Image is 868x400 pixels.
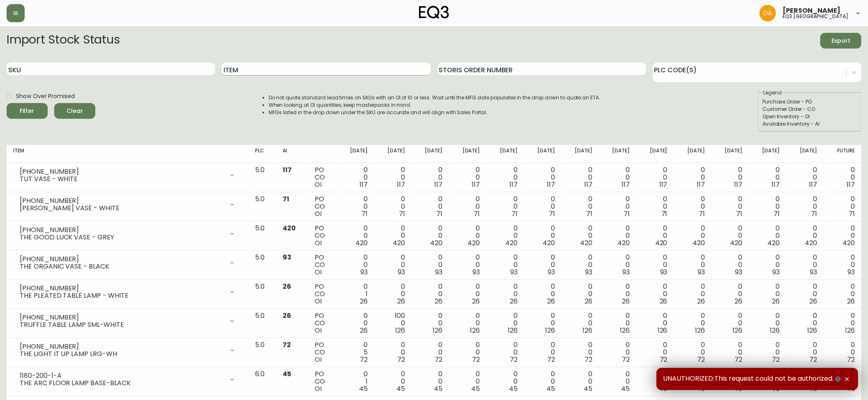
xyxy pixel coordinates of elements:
[735,267,742,277] span: 93
[315,297,322,306] span: OI
[793,225,817,247] div: 0 0
[755,312,780,334] div: 0 0
[845,326,855,335] span: 126
[849,209,855,218] span: 71
[774,209,780,218] span: 71
[381,166,405,189] div: 0 0
[381,225,405,247] div: 0 0
[276,145,308,163] th: AI
[472,297,480,306] span: 26
[531,166,555,189] div: 0 0
[433,326,442,335] span: 126
[456,166,480,189] div: 0 0
[315,326,322,335] span: OI
[381,341,405,363] div: 0 0
[7,145,249,163] th: Item
[755,195,780,218] div: 0 0
[360,267,368,277] span: 93
[381,195,405,218] div: 0 0
[456,283,480,305] div: 0 0
[315,166,330,189] div: PO CO
[531,370,555,393] div: 0 0
[831,254,855,276] div: 0 0
[20,263,224,270] div: THE ORGANIC VASE - BLACK
[283,340,291,349] span: 72
[468,238,480,248] span: 420
[760,5,776,21] img: dd1a7e8db21a0ac8adbf82b84ca05374
[20,226,224,234] div: [PHONE_NUMBER]
[397,180,405,189] span: 117
[20,285,224,292] div: [PHONE_NUMBER]
[315,180,322,189] span: OI
[643,254,667,276] div: 0 0
[473,267,480,277] span: 93
[315,370,330,393] div: PO CO
[399,209,405,218] span: 71
[493,312,518,334] div: 0 0
[361,209,368,218] span: 71
[493,225,518,247] div: 0 0
[623,267,630,277] span: 93
[697,180,705,189] span: 117
[20,292,224,299] div: THE PLEATED TABLE LAMP - WHITE
[13,195,242,214] div: [PHONE_NUMBER][PERSON_NAME] VASE - WHITE
[269,109,601,116] li: MFGs listed in the drop down under the SKU are accurate and will align with Sales Portal.
[734,355,742,364] span: 72
[510,297,518,306] span: 26
[697,355,705,364] span: 72
[493,254,518,276] div: 0 0
[599,145,636,163] th: [DATE]
[20,234,224,241] div: THE GOOD LUCK VASE - GREY
[283,311,291,320] span: 26
[718,254,742,276] div: 0 0
[20,175,224,183] div: TUT VASE - WHITE
[810,355,817,364] span: 72
[531,254,555,276] div: 0 0
[449,145,486,163] th: [DATE]
[418,225,442,247] div: 0 0
[847,267,855,277] span: 93
[418,341,442,363] div: 0 0
[660,297,668,306] span: 26
[435,267,442,277] span: 93
[315,225,330,247] div: PO CO
[343,166,368,189] div: 0 0
[13,225,242,243] div: [PHONE_NUMBER]THE GOOD LUCK VASE - GREY
[793,254,817,276] div: 0 0
[772,267,780,277] span: 93
[472,355,480,364] span: 72
[510,355,518,364] span: 72
[585,297,592,306] span: 26
[643,341,667,363] div: 0 0
[772,297,780,306] span: 26
[20,379,224,387] div: THE ARC FLOOR LAMP BASE-BLACK
[585,355,592,364] span: 72
[768,238,780,248] span: 420
[343,370,368,393] div: 0 1
[524,145,562,163] th: [DATE]
[793,312,817,334] div: 0 0
[734,180,742,189] span: 117
[618,238,630,248] span: 420
[315,254,330,276] div: PO CO
[762,89,783,97] legend: Legend
[315,384,322,393] span: OI
[7,33,120,48] h2: Import Stock Status
[283,194,289,204] span: 71
[762,98,856,106] div: Purchase Order - PO
[831,312,855,334] div: 0 0
[734,297,742,306] span: 26
[568,225,592,247] div: 0 0
[681,312,705,334] div: 0 0
[681,195,705,218] div: 0 0
[568,370,592,393] div: 0 0
[568,254,592,276] div: 0 0
[770,326,780,335] span: 126
[583,326,592,335] span: 126
[636,145,674,163] th: [DATE]
[283,253,291,262] span: 93
[434,180,442,189] span: 117
[343,341,368,363] div: 0 5
[693,238,705,248] span: 420
[419,6,449,19] img: logo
